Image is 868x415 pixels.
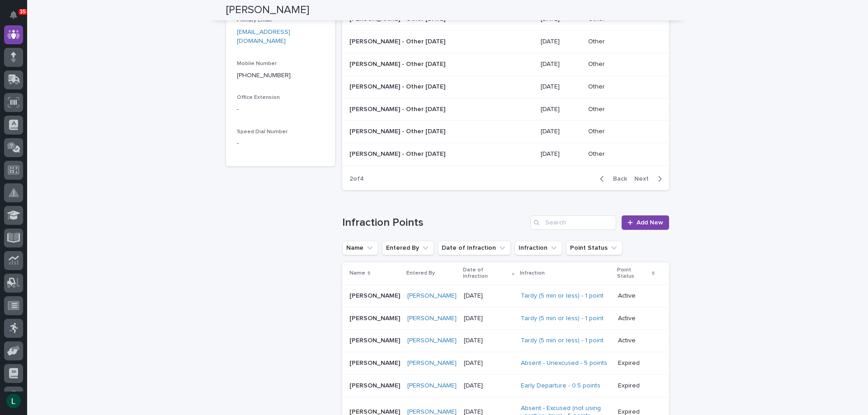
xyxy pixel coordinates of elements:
[593,175,631,183] button: Back
[237,18,272,23] span: Primary Email
[20,9,26,15] p: 35
[349,149,447,158] p: [PERSON_NAME] - Other [DATE]
[521,315,604,322] a: Tardy (5 min or less) - 1 point
[464,382,514,390] p: [DATE]
[349,290,402,300] p: [PERSON_NAME]
[237,95,280,100] span: Office Extension
[514,241,562,255] button: Infraction
[342,98,669,121] tr: [PERSON_NAME] - Other [DATE][PERSON_NAME] - Other [DATE] [DATE]Other
[226,4,309,17] h2: [PERSON_NAME]
[521,382,600,390] a: Early Departure - 0.5 points
[349,104,447,113] p: [PERSON_NAME] - Other [DATE]
[349,59,447,68] p: [PERSON_NAME] - Other [DATE]
[407,315,457,322] a: [PERSON_NAME]
[237,72,291,79] a: [PHONE_NUMBER]
[11,11,23,25] div: Notifications35
[588,150,655,158] p: Other
[520,268,545,278] p: Infraction
[608,176,627,182] span: Back
[342,53,669,75] tr: [PERSON_NAME] - Other [DATE][PERSON_NAME] - Other [DATE] [DATE]Other
[237,129,288,135] span: Speed Dial Number
[588,83,655,91] p: Other
[4,392,23,410] button: users-avatar
[631,175,669,183] button: Next
[618,292,655,300] p: Active
[349,358,402,367] p: [PERSON_NAME]
[237,29,290,45] a: [EMAIL_ADDRESS][DOMAIN_NAME]
[521,292,604,300] a: Tardy (5 min or less) - 1 point
[588,106,655,113] p: Other
[464,337,514,345] p: [DATE]
[406,268,435,278] p: Entered By
[349,81,447,91] p: [PERSON_NAME] - Other [DATE]
[618,382,655,390] p: Expired
[237,61,277,66] span: Mobile Number
[617,265,650,282] p: Point Status
[634,176,654,182] span: Next
[342,307,669,330] tr: [PERSON_NAME][PERSON_NAME] [PERSON_NAME] [DATE]Tardy (5 min or less) - 1 point Active
[407,382,457,390] a: [PERSON_NAME]
[622,215,669,230] a: Add New
[464,292,514,300] p: [DATE]
[342,168,371,190] p: 2 of 4
[541,61,581,68] p: [DATE]
[588,38,655,46] p: Other
[349,335,402,345] p: [PERSON_NAME]
[438,241,511,255] button: Date of Infraction
[382,241,434,255] button: Entered By
[541,83,581,91] p: [DATE]
[541,106,581,113] p: [DATE]
[342,75,669,98] tr: [PERSON_NAME] - Other [DATE][PERSON_NAME] - Other [DATE] [DATE]Other
[588,61,655,68] p: Other
[464,359,514,367] p: [DATE]
[637,219,663,226] span: Add New
[237,105,324,114] p: -
[349,36,447,46] p: [PERSON_NAME] - Other [DATE]
[618,315,655,322] p: Active
[342,216,527,229] h1: Infraction Points
[566,241,623,255] button: Point Status
[464,315,514,322] p: [DATE]
[463,265,509,282] p: Date of Infraction
[349,126,447,135] p: [PERSON_NAME] - Other [DATE]
[349,268,365,278] p: Name
[521,359,607,367] a: Absent - Unexcused - 5 points
[349,313,402,322] p: [PERSON_NAME]
[342,241,378,255] button: Name
[407,359,457,367] a: [PERSON_NAME]
[4,5,23,24] button: Notifications
[407,292,457,300] a: [PERSON_NAME]
[237,139,324,148] p: -
[530,215,616,230] input: Search
[588,128,655,135] p: Other
[541,38,581,46] p: [DATE]
[342,31,669,53] tr: [PERSON_NAME] - Other [DATE][PERSON_NAME] - Other [DATE] [DATE]Other
[349,380,402,390] p: [PERSON_NAME]
[618,337,655,345] p: Active
[342,352,669,375] tr: [PERSON_NAME][PERSON_NAME] [PERSON_NAME] [DATE]Absent - Unexcused - 5 points Expired
[342,121,669,143] tr: [PERSON_NAME] - Other [DATE][PERSON_NAME] - Other [DATE] [DATE]Other
[541,150,581,158] p: [DATE]
[342,374,669,397] tr: [PERSON_NAME][PERSON_NAME] [PERSON_NAME] [DATE]Early Departure - 0.5 points Expired
[342,284,669,307] tr: [PERSON_NAME][PERSON_NAME] [PERSON_NAME] [DATE]Tardy (5 min or less) - 1 point Active
[342,143,669,166] tr: [PERSON_NAME] - Other [DATE][PERSON_NAME] - Other [DATE] [DATE]Other
[618,359,655,367] p: Expired
[521,337,604,345] a: Tardy (5 min or less) - 1 point
[407,337,457,345] a: [PERSON_NAME]
[342,330,669,352] tr: [PERSON_NAME][PERSON_NAME] [PERSON_NAME] [DATE]Tardy (5 min or less) - 1 point Active
[541,128,581,135] p: [DATE]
